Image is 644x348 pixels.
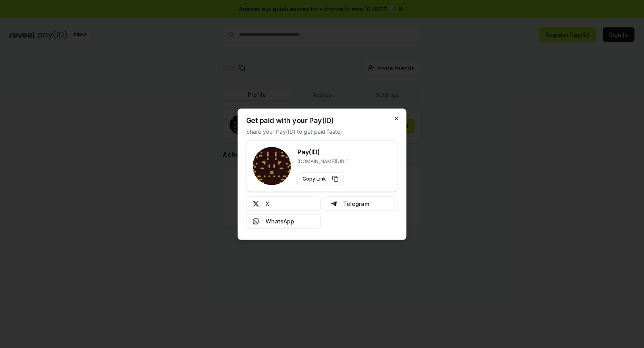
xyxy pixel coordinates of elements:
[253,218,259,224] img: Whatsapp
[246,214,321,228] button: WhatsApp
[297,158,349,164] p: [DOMAIN_NAME][URL]
[330,200,337,207] img: Telegram
[324,196,398,211] button: Telegram
[297,172,344,185] button: Copy Link
[246,117,334,124] h2: Get paid with your Pay(ID)
[246,127,342,135] p: Share your Pay(ID) to get paid faster
[253,200,259,207] img: X
[297,147,349,156] h3: Pay(ID)
[246,196,321,211] button: X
